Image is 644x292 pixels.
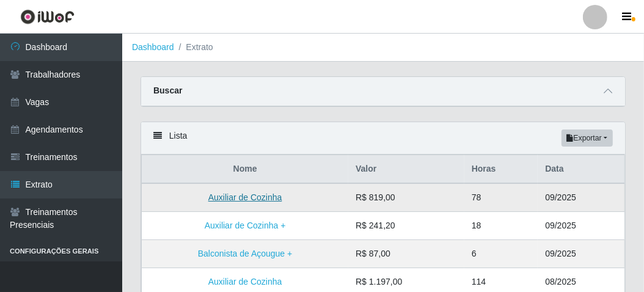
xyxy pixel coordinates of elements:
img: CoreUI Logo [20,9,75,24]
a: Auxiliar de Cozinha [208,277,282,287]
td: 78 [464,183,538,212]
td: 09/2025 [538,240,624,268]
a: Balconista de Açougue + [198,249,293,258]
td: 18 [464,212,538,240]
th: Data [538,155,624,184]
a: Auxiliar de Cozinha + [205,221,286,230]
td: 09/2025 [538,212,624,240]
a: Dashboard [132,42,174,52]
div: Lista [141,122,625,155]
nav: breadcrumb [122,34,644,62]
button: Exportar [562,130,613,147]
th: Valor [348,155,464,184]
a: Auxiliar de Cozinha [208,192,282,202]
td: 6 [464,240,538,268]
td: R$ 87,00 [348,240,464,268]
li: Extrato [174,41,213,54]
td: R$ 241,20 [348,212,464,240]
td: 09/2025 [538,183,624,212]
th: Nome [142,155,349,184]
th: Horas [464,155,538,184]
strong: Buscar [153,86,182,95]
td: R$ 819,00 [348,183,464,212]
